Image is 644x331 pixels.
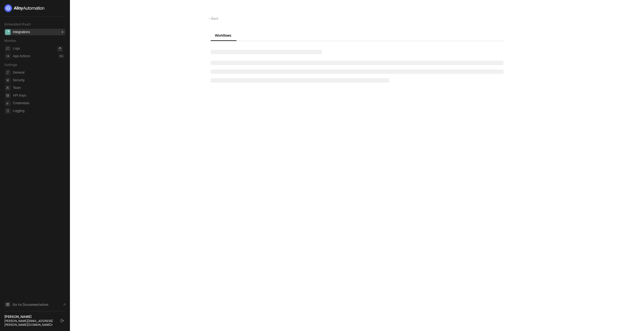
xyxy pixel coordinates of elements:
[208,17,211,21] span: ←
[215,33,231,37] span: Workflows
[4,315,56,319] div: [PERSON_NAME]
[61,319,64,322] span: logout
[61,30,64,34] div: 0
[13,46,20,51] div: Logs
[5,53,11,59] span: icon-app-actions
[4,4,65,12] a: logo
[13,100,64,106] span: Credentials
[4,22,31,26] span: Embedded iPaaS
[58,54,64,58] div: 0 %
[13,54,30,59] div: App Actions
[4,4,45,12] img: logo
[5,93,11,98] span: api-key
[13,30,30,34] div: Integrations
[4,39,16,43] span: Monitor
[13,69,64,76] span: General
[13,108,64,114] span: Logging
[13,302,48,307] span: Go to Documentation
[57,46,63,52] span: icon-loader
[5,100,11,106] span: credentials
[5,108,11,114] span: logging
[5,85,11,91] span: team
[13,92,64,99] span: API Keys
[61,302,67,307] span: document-arrow
[13,77,64,83] span: Security
[13,85,64,91] span: Team
[4,301,66,308] a: Knowledge Base
[5,29,11,35] span: integrations
[5,77,11,83] span: security
[5,302,10,307] span: documentation
[208,16,219,21] div: Back
[5,46,11,51] span: icon-logs
[4,63,17,67] span: Settings
[5,70,11,76] span: general
[4,319,56,327] div: [PERSON_NAME][EMAIL_ADDRESS][PERSON_NAME][DOMAIN_NAME] •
